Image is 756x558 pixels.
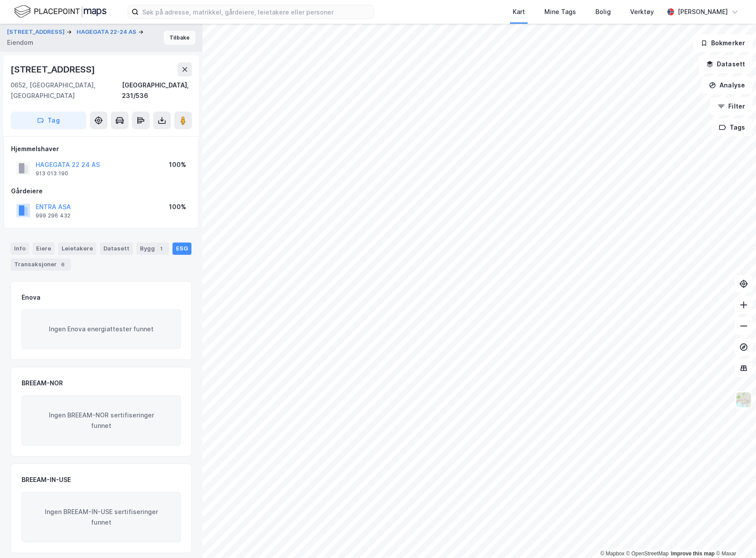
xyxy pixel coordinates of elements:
[139,5,374,18] input: Søk på adresse, matrikkel, gårdeiere, leietakere eller personer
[11,186,191,196] div: Gårdeiere
[164,31,195,45] button: Tilbake
[11,62,97,76] div: [STREET_ADDRESS]
[36,170,68,177] div: 913 013 190
[22,292,40,303] div: Enova
[710,98,752,115] button: Filter
[712,516,756,558] iframe: Chat Widget
[544,7,576,17] div: Mine Tags
[36,212,70,219] div: 999 296 432
[11,80,122,101] div: 0652, [GEOGRAPHIC_DATA], [GEOGRAPHIC_DATA]
[169,159,186,170] div: 100%
[595,7,611,17] div: Bolig
[136,243,169,255] div: Bygg
[513,7,525,17] div: Kart
[22,309,181,349] div: Ingen Enova energiattester funnet
[11,243,29,255] div: Info
[11,258,71,271] div: Transaksjoner
[33,243,55,255] div: Eiere
[671,551,715,557] a: Improve this map
[58,243,96,255] div: Leietakere
[735,391,752,408] img: Z
[122,80,192,101] div: [GEOGRAPHIC_DATA], 231/536
[172,243,191,255] div: ESG
[7,28,66,36] button: [STREET_ADDRESS]
[22,395,181,446] div: Ingen BREEAM-NOR sertifiseringer funnet
[14,4,106,19] img: logo.f888ab2527a4732fd821a326f86c7f29.svg
[77,28,138,36] button: HAGEGATA 22-24 AS
[22,475,71,485] div: BREEAM-IN-USE
[100,243,133,255] div: Datasett
[701,76,752,94] button: Analyse
[157,244,165,253] div: 1
[22,492,181,542] div: Ingen BREEAM-IN-USE sertifiseringer funnet
[22,378,63,388] div: BREEAM-NOR
[626,551,669,557] a: OpenStreetMap
[693,34,752,52] button: Bokmerker
[11,112,86,129] button: Tag
[630,7,654,17] div: Verktøy
[600,551,624,557] a: Mapbox
[678,7,728,17] div: [PERSON_NAME]
[169,202,186,212] div: 100%
[11,144,191,154] div: Hjemmelshaver
[712,119,752,136] button: Tags
[699,55,752,73] button: Datasett
[7,37,33,48] div: Eiendom
[59,260,67,269] div: 6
